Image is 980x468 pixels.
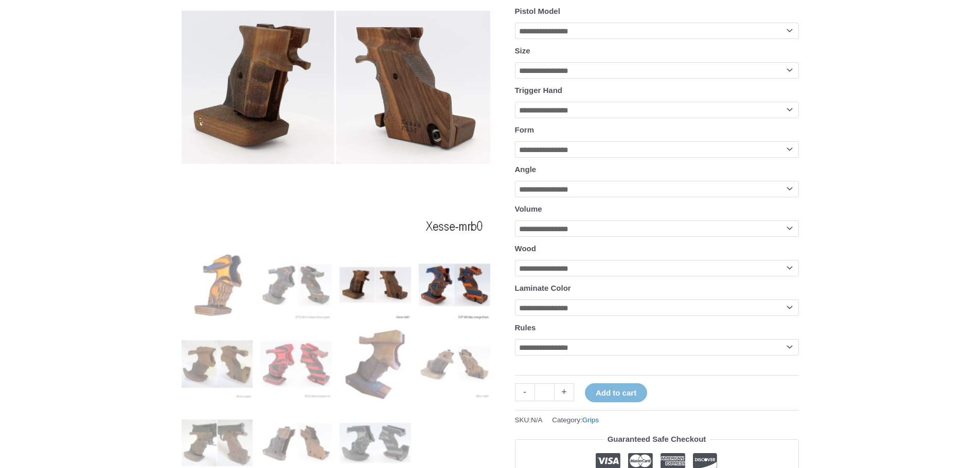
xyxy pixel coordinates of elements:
img: Rink Grip for Sport Pistol - Image 7 [340,328,411,400]
label: Wood [515,244,536,253]
a: - [515,383,534,401]
a: Grips [582,416,599,424]
span: N/A [531,416,543,424]
img: Rink Grip for Sport Pistol - Image 6 [260,328,332,400]
label: Pistol Model [515,7,560,15]
button: Add to cart [585,383,647,402]
label: Rules [515,323,536,332]
legend: Guaranteed Safe Checkout [603,432,710,446]
label: Volume [515,204,542,213]
label: Size [515,46,530,55]
img: Rink Sport Pistol Grip [419,328,490,400]
input: Product quantity [534,383,555,401]
img: Rink Grip for Sport Pistol - Image 3 [340,249,411,321]
img: Rink Grip for Sport Pistol - Image 2 [260,249,332,321]
a: + [555,383,574,401]
img: Rink Grip for Sport Pistol - Image 5 [182,328,253,400]
img: Rink Grip for Sport Pistol [182,249,253,321]
label: Trigger Hand [515,86,563,95]
label: Form [515,125,534,134]
label: Angle [515,165,537,174]
span: SKU: [515,414,543,426]
label: Laminate Color [515,284,571,292]
img: Rink Grip for Sport Pistol - Image 4 [419,249,490,321]
span: Category: [552,414,599,426]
